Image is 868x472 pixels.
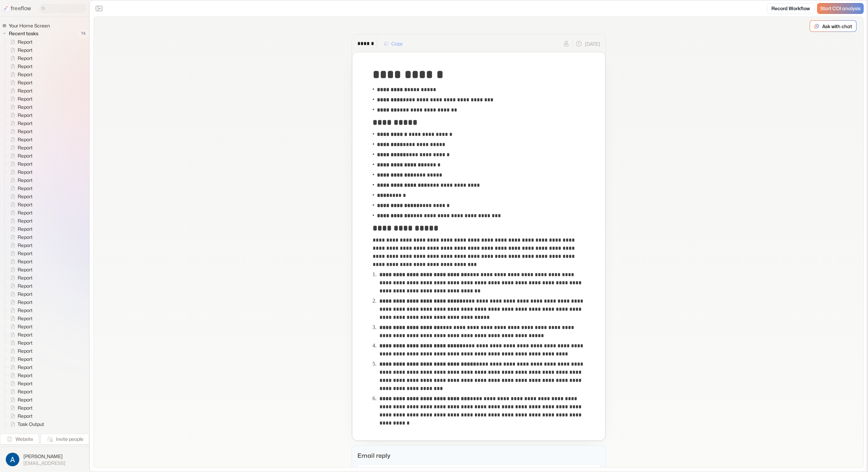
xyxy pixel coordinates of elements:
a: Report [5,233,35,241]
span: Report [16,226,35,232]
span: [EMAIL_ADDRESS] [23,460,65,466]
p: Ask with chat [822,23,852,30]
a: Report [5,62,35,70]
span: Report [16,201,35,208]
a: Report [5,266,35,274]
span: Report [16,283,35,289]
a: Report [5,54,35,62]
a: Report [5,176,35,184]
a: Report [5,192,35,201]
a: Report [5,201,35,209]
img: profile [6,453,19,466]
a: Report [5,160,35,168]
span: Report [16,323,35,330]
a: Report [5,209,35,217]
a: Report [5,339,35,347]
span: Recent tasks [7,30,40,37]
a: Report [5,225,35,233]
span: Report [16,177,35,184]
a: Report [5,290,35,298]
a: Report [5,127,35,136]
button: [PERSON_NAME][EMAIL_ADDRESS] [4,451,85,468]
a: Task Output [5,420,47,428]
a: Report [5,355,35,363]
a: Start COI analysis [817,3,864,14]
span: Report [16,250,35,257]
span: Report [16,372,35,379]
a: Report [5,396,35,404]
span: Report [16,348,35,354]
span: Report [16,71,35,78]
span: Report [16,120,35,127]
span: Report [16,87,35,94]
a: Report [5,379,35,388]
a: Report [5,306,35,314]
a: Report [5,404,35,412]
a: Report [5,388,35,396]
span: 74 [78,29,89,38]
span: Report [16,388,35,395]
a: Report [5,217,35,225]
p: freeflow [11,4,31,13]
span: Report [16,315,35,322]
a: Report [5,46,35,54]
a: Task Output [5,428,47,436]
span: Report [16,291,35,297]
a: Report [5,119,35,127]
span: Report [16,209,35,216]
span: Report [16,136,35,143]
span: Report [16,396,35,403]
span: Report [16,55,35,62]
p: [DATE] [585,40,600,47]
button: Copy [380,38,407,49]
span: Report [16,193,35,200]
a: Report [5,314,35,323]
a: Report [5,363,35,371]
button: Recent tasks [2,29,41,38]
a: Your Home Screen [2,22,53,29]
a: Report [5,184,35,192]
a: Report [5,168,35,176]
a: Report [5,249,35,258]
a: Report [5,95,35,103]
span: Report [16,242,35,249]
span: Report [16,144,35,151]
a: Report [5,274,35,282]
span: Start COI analysis [820,6,861,12]
p: Email reply [357,451,600,460]
a: Report [5,258,35,266]
a: Record Workflow [767,3,814,14]
span: Report [16,364,35,371]
a: Report [5,111,35,119]
a: Report [5,70,35,79]
span: Report [16,161,35,167]
span: Report [16,307,35,314]
a: Report [5,144,35,152]
a: Report [5,412,35,420]
span: [PERSON_NAME] [23,453,65,460]
a: freeflow [3,4,31,13]
button: Close the sidebar [94,3,104,14]
span: Report [16,266,35,273]
span: Report [16,39,35,45]
a: Report [5,136,35,144]
a: Report [5,371,35,379]
span: Task Output [16,421,46,428]
span: Report [16,380,35,387]
a: Report [5,323,35,331]
span: Task Output [16,429,46,436]
span: Report [16,258,35,265]
span: Your Home Screen [7,22,52,29]
span: Report [16,128,35,135]
a: Report [5,152,35,160]
span: Report [16,63,35,70]
span: Report [16,104,35,110]
a: Report [5,241,35,249]
span: Report [16,331,35,338]
button: Invite people [40,434,89,445]
a: Report [5,87,35,95]
span: Report [16,185,35,192]
a: Report [5,38,35,46]
span: Report [16,79,35,86]
a: Report [5,331,35,339]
